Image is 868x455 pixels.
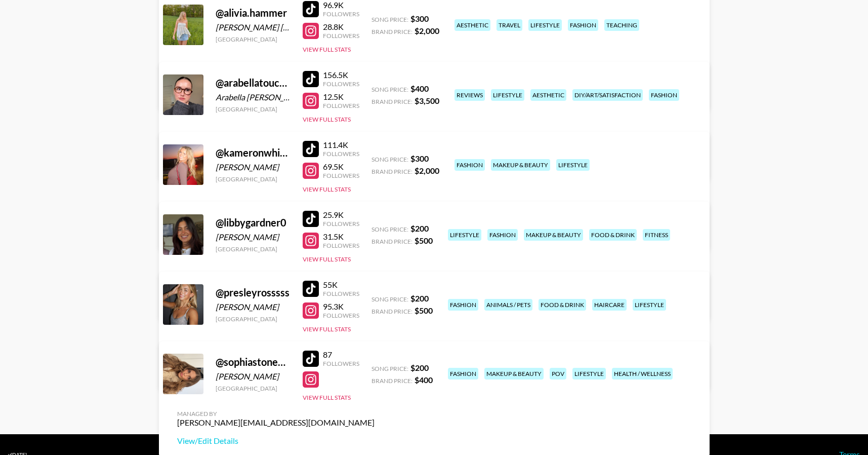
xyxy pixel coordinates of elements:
div: 156.5K [323,70,359,80]
button: View Full Stats [303,116,351,123]
div: 87 [323,350,359,360]
strong: $ 2,000 [415,166,439,175]
div: [GEOGRAPHIC_DATA] [216,35,291,43]
div: Followers [323,80,359,88]
div: [GEOGRAPHIC_DATA] [216,105,291,113]
div: @ arabellatouchstone [216,77,291,89]
div: animals / pets [484,299,532,311]
div: lifestyle [448,229,481,241]
div: [PERSON_NAME][EMAIL_ADDRESS][DOMAIN_NAME] [177,418,375,428]
div: fashion [649,89,679,101]
div: teaching [604,19,639,31]
div: 12.5K [323,92,359,102]
strong: $ 400 [415,375,433,385]
a: View/Edit Details [177,436,375,446]
div: fashion [454,159,485,171]
div: @ libbygardner0 [216,216,291,229]
strong: $ 200 [410,363,429,372]
div: @ kameronwhite08 [216,146,291,159]
div: Followers [323,220,359,227]
div: [PERSON_NAME] [216,232,291,242]
span: Brand Price: [371,377,412,385]
strong: $ 200 [410,223,429,233]
span: Song Price: [371,225,408,233]
div: 69.5K [323,162,359,172]
div: 31.5K [323,232,359,242]
div: food & drink [589,229,637,241]
div: Followers [323,172,359,179]
strong: $ 300 [410,154,429,163]
div: Followers [323,290,359,297]
div: pov [550,368,566,380]
div: Followers [323,312,359,319]
div: Followers [323,10,359,18]
span: Brand Price: [371,238,412,245]
div: [GEOGRAPHIC_DATA] [216,385,291,392]
strong: $ 2,000 [415,26,439,35]
div: fashion [487,229,518,241]
span: Brand Price: [371,28,412,35]
div: [PERSON_NAME] [216,162,291,172]
div: diy/art/satisfaction [572,89,643,101]
div: lifestyle [556,159,590,171]
span: Song Price: [371,86,408,93]
div: 111.4K [323,140,359,150]
div: @ sophiastoneeee [216,356,291,368]
div: @ alivia.hammer [216,7,291,19]
div: [GEOGRAPHIC_DATA] [216,245,291,253]
button: View Full Stats [303,255,351,263]
div: lifestyle [572,368,606,380]
strong: $ 400 [410,84,429,93]
span: Song Price: [371,16,408,23]
span: Brand Price: [371,98,412,105]
div: 25.9K [323,210,359,220]
div: makeup & beauty [524,229,583,241]
div: Followers [323,150,359,158]
div: Followers [323,360,359,367]
div: aesthetic [530,89,566,101]
div: food & drink [539,299,586,311]
div: Followers [323,242,359,249]
div: [PERSON_NAME] [216,371,291,382]
button: View Full Stats [303,394,351,401]
div: aesthetic [454,19,490,31]
div: fitness [643,229,670,241]
div: Followers [323,102,359,109]
div: travel [497,19,522,31]
div: reviews [454,89,485,101]
div: [GEOGRAPHIC_DATA] [216,315,291,323]
div: makeup & beauty [484,368,544,380]
div: fashion [448,299,478,311]
div: health / wellness [612,368,673,380]
div: Followers [323,32,359,40]
div: fashion [448,368,478,380]
span: Song Price: [371,156,408,163]
div: @ presleyrosssss [216,286,291,299]
div: [PERSON_NAME] [216,302,291,312]
strong: $ 500 [415,236,433,245]
strong: $ 3,500 [415,96,439,105]
span: Song Price: [371,295,408,303]
div: makeup & beauty [491,159,550,171]
div: lifestyle [633,299,666,311]
span: Brand Price: [371,308,412,315]
button: View Full Stats [303,325,351,333]
div: 55K [323,280,359,290]
div: Arabella [PERSON_NAME] [216,92,291,102]
div: 95.3K [323,301,359,312]
div: lifestyle [528,19,562,31]
button: View Full Stats [303,185,351,193]
span: Brand Price: [371,168,412,175]
span: Song Price: [371,365,408,372]
div: fashion [568,19,598,31]
strong: $ 200 [410,293,429,303]
div: [PERSON_NAME] [PERSON_NAME] [216,22,291,32]
button: View Full Stats [303,46,351,53]
div: 28.8K [323,22,359,32]
strong: $ 300 [410,14,429,23]
div: lifestyle [491,89,524,101]
div: Managed By [177,410,375,418]
strong: $ 500 [415,306,433,315]
div: [GEOGRAPHIC_DATA] [216,175,291,183]
div: haircare [592,299,627,311]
